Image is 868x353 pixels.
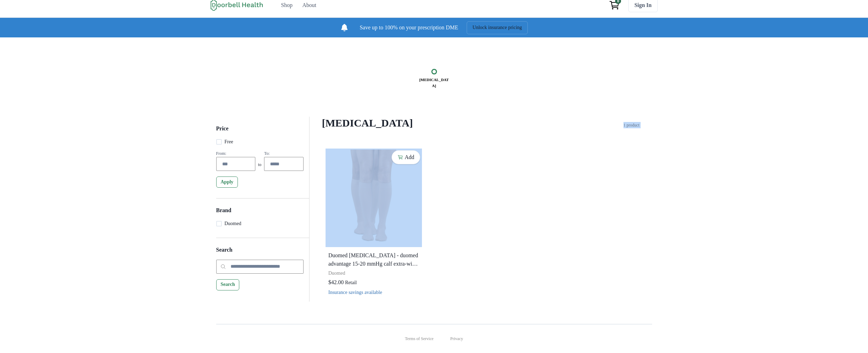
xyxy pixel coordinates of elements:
[328,251,419,268] p: Duomed [MEDICAL_DATA] - duomed advantage 15-20 mmHg calf extra-wide standard open toe almond large
[281,1,293,9] div: Shop
[450,336,463,342] a: Privacy
[264,151,303,156] div: To:
[216,246,304,259] h5: Search
[405,336,433,342] a: Terms of Service
[322,117,623,129] h4: [MEDICAL_DATA]
[216,151,255,156] div: From:
[216,176,238,188] button: Apply
[392,150,420,164] button: Add
[326,149,422,301] a: Duomed [MEDICAL_DATA] - duomed advantage 15-20 mmHg calf extra-wide standard open toe almond larg...
[623,122,640,128] p: 1 product
[216,279,240,290] button: Search
[328,269,419,277] p: Duomed
[345,279,357,286] p: Retail
[328,278,344,287] p: $42.00
[404,154,414,160] p: Add
[467,21,528,34] button: Unlock insurance pricing
[216,125,304,138] h5: Price
[225,138,233,145] p: Free
[258,161,261,171] p: to
[326,149,422,247] img: fm59lruu7dm1xfvomim8dmjodewv
[328,290,382,295] button: Insurance savings available
[360,23,458,32] p: Save up to 100% on your prescription DME
[417,74,452,91] p: [MEDICAL_DATA]
[302,1,316,9] div: About
[225,220,241,227] p: Duomed
[216,207,304,220] h5: Brand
